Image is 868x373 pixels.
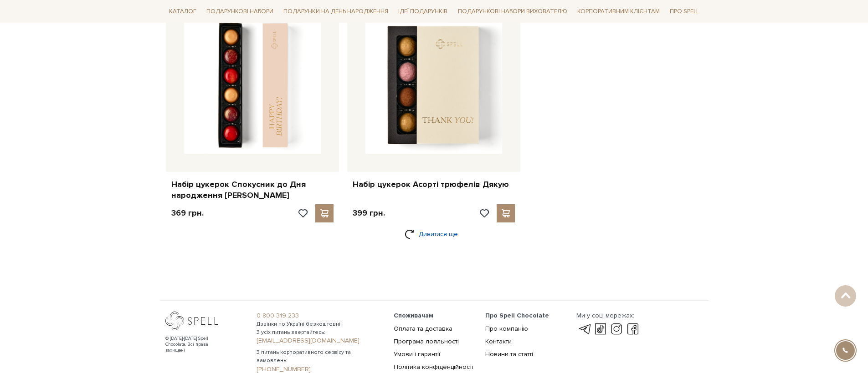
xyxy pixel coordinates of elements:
span: З питань корпоративного сервісу та замовлень: [257,348,383,365]
a: Про Spell [666,5,703,19]
div: © [DATE]-[DATE] Spell Chocolate. Всі права захищені [165,336,227,353]
a: Корпоративним клієнтам [574,4,663,19]
a: Ідеї подарунків [395,5,451,19]
a: Каталог [165,5,200,19]
a: Подарунки на День народження [280,5,392,19]
div: Ми у соц. мережах: [576,312,640,320]
a: telegram [576,324,592,335]
a: 0 800 319 233 [257,312,383,320]
a: tik-tok [593,324,608,335]
p: 399 грн. [353,208,385,218]
a: Програма лояльності [394,338,459,345]
a: Набір цукерок Асорті трюфелів Дякую [353,179,515,190]
a: facebook [625,324,641,335]
a: Подарункові набори вихователю [454,4,571,19]
a: Оплата та доставка [394,325,452,333]
a: Набір цукерок Спокусник до Дня народження [PERSON_NAME] [171,179,334,201]
a: Контакти [485,338,512,345]
a: Новини та статті [485,350,533,358]
span: Дзвінки по Україні безкоштовні [257,320,383,328]
span: З усіх питань звертайтесь: [257,328,383,337]
a: [EMAIL_ADDRESS][DOMAIN_NAME] [257,337,383,345]
a: instagram [609,324,624,335]
p: 369 грн. [171,208,204,218]
a: Умови і гарантії [394,350,440,358]
a: Про компанію [485,325,528,333]
a: Політика конфіденційності [394,363,473,371]
a: Дивитися ще [405,226,464,242]
span: Про Spell Chocolate [485,312,549,319]
a: Подарункові набори [203,5,277,19]
span: Споживачам [394,312,433,319]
